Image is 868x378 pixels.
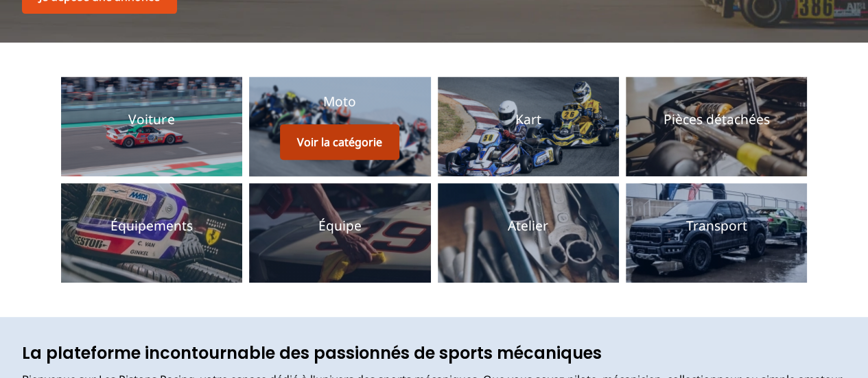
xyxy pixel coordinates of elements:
[686,217,747,235] p: Transport
[249,77,430,176] a: MotoVoir la catégorieMoto
[61,183,242,283] a: ÉquipementsÉquipements
[249,183,430,283] a: ÉquipeÉquipe
[110,217,193,235] p: Équipements
[438,77,619,176] a: KartKart
[508,217,548,235] p: Atelier
[438,183,619,283] a: AtelierAtelier
[664,110,770,129] p: Pièces détachées
[318,217,362,235] p: Équipe
[128,110,174,129] p: Voiture
[22,341,847,365] h1: La plateforme incontournable des passionnés de sports mécaniques
[626,183,807,283] a: TransportTransport
[61,77,242,176] a: VoitureVoiture
[515,110,541,129] p: Kart
[280,124,399,160] button: Voir la catégorie
[323,93,356,111] p: Moto
[626,77,807,176] a: Pièces détachéesPièces détachées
